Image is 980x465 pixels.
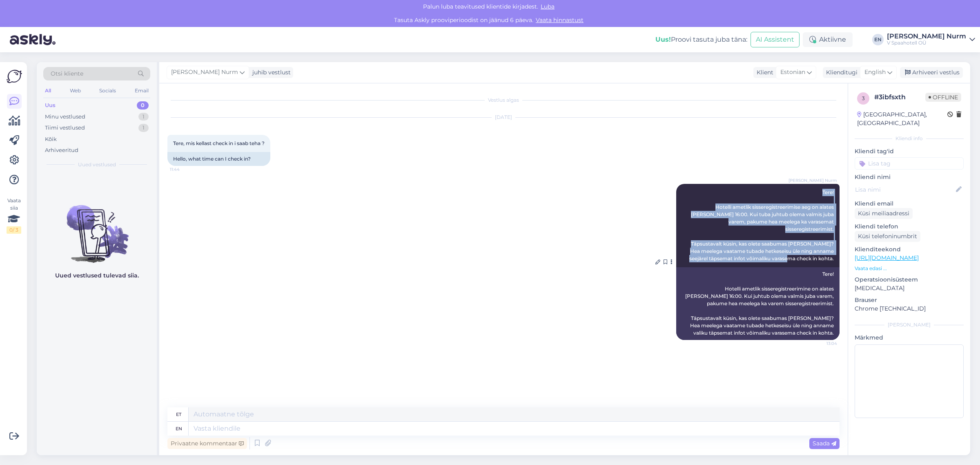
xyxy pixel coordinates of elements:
div: Küsi telefoninumbrit [855,231,920,242]
p: Kliendi telefon [855,222,964,231]
div: All [43,85,53,96]
div: Aktiivne [803,32,853,47]
span: [PERSON_NAME] Nurm [171,68,238,77]
span: English [864,68,886,77]
div: # 3ibfsxth [874,92,925,102]
div: V Spaahotell OÜ [887,40,966,46]
div: Arhiveeri vestlus [900,67,963,78]
div: 1 [138,113,149,121]
div: Tere! Hotelli ametlik sisseregistreerimine on alates [PERSON_NAME] 16:00. Kui juhtub olema valmis... [676,267,840,340]
div: Küsi meiliaadressi [855,208,913,219]
div: Vestlus algas [167,96,840,104]
div: Socials [98,85,118,96]
a: Vaata hinnastust [533,16,586,24]
div: 0 / 3 [7,226,21,234]
div: [GEOGRAPHIC_DATA], [GEOGRAPHIC_DATA] [857,110,947,127]
span: Uued vestlused [78,161,116,168]
p: Märkmed [855,333,964,342]
p: Klienditeekond [855,245,964,254]
div: [PERSON_NAME] [855,321,964,329]
div: 0 [137,101,149,110]
div: Web [68,85,82,96]
div: Vaata siia [7,197,21,234]
img: Askly Logo [7,69,22,84]
input: Lisa nimi [855,185,954,194]
a: [URL][DOMAIN_NAME] [855,254,919,262]
span: Luba [538,3,557,10]
p: Kliendi nimi [855,173,964,181]
div: Klient [753,68,773,77]
p: Kliendi email [855,199,964,208]
div: Arhiveeritud [45,146,78,154]
p: Brauser [855,296,964,304]
div: Klienditugi [823,68,857,77]
span: [PERSON_NAME] Nurm [788,177,837,183]
p: Vaata edasi ... [855,265,964,272]
span: Offline [925,93,961,102]
p: [MEDICAL_DATA] [855,284,964,293]
span: Tere, mis kellast check in i saab teha ? [173,140,265,146]
div: Hello, what time can I check in? [167,152,270,166]
div: Email [133,85,150,96]
div: Minu vestlused [45,113,85,121]
input: Lisa tag [855,157,964,170]
div: Uus [45,101,56,110]
div: et [176,407,181,421]
span: 11:44 [170,166,200,172]
span: Otsi kliente [51,69,83,78]
p: Kliendi tag'id [855,147,964,156]
img: No chats [37,190,157,264]
div: [DATE] [167,114,840,121]
span: 13:04 [806,340,837,347]
p: Uued vestlused tulevad siia. [55,271,139,280]
p: Operatsioonisüsteem [855,275,964,284]
div: 1 [138,124,149,132]
div: Kõik [45,135,57,143]
div: Kliendi info [855,135,964,142]
button: AI Assistent [751,32,800,47]
b: Uus! [655,36,671,43]
div: Proovi tasuta juba täna: [655,35,747,45]
div: en [176,422,182,436]
div: EN [872,34,884,45]
div: [PERSON_NAME] Nurm [887,33,966,40]
div: Privaatne kommentaar [167,438,247,449]
p: Chrome [TECHNICAL_ID] [855,304,964,313]
span: Saada [813,440,836,447]
div: juhib vestlust [249,68,291,77]
span: 3 [862,95,865,101]
span: Estonian [780,68,805,77]
div: Tiimi vestlused [45,124,85,132]
a: [PERSON_NAME] NurmV Spaahotell OÜ [887,33,975,46]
